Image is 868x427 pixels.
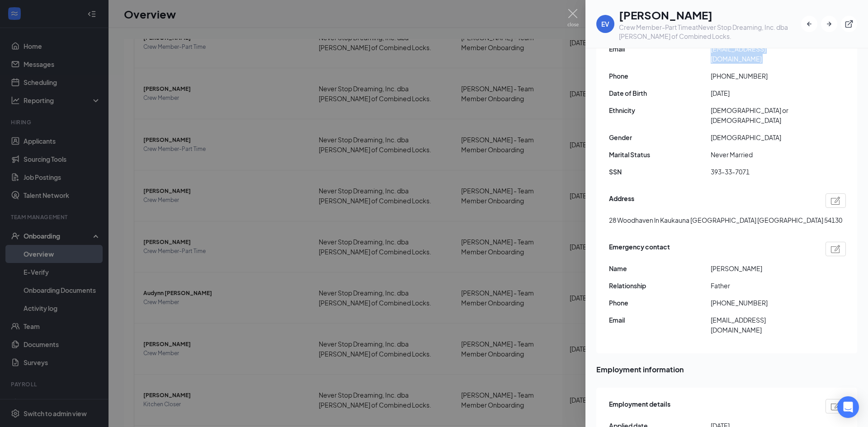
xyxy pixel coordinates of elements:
[609,71,711,81] span: Phone
[711,150,812,160] span: Never Married
[711,263,812,273] span: [PERSON_NAME]
[844,19,854,28] svg: ExternalLink
[837,396,859,418] div: Open Intercom Messenger
[596,364,857,375] span: Employment information
[619,23,801,41] div: Crew Member-Part Time at Never Stop Dreaming, Inc. dba [PERSON_NAME] of Combined Locks.
[609,315,711,325] span: Email
[711,281,812,291] span: Father
[711,105,812,125] span: [DEMOGRAPHIC_DATA] or [DEMOGRAPHIC_DATA]
[821,16,837,32] button: ArrowRight
[609,263,711,273] span: Name
[609,242,670,256] span: Emergency contact
[801,16,817,32] button: ArrowLeftNew
[841,16,857,32] button: ExternalLink
[609,193,634,208] span: Address
[805,19,814,28] svg: ArrowLeftNew
[601,19,609,28] div: EV
[609,105,711,115] span: Ethnicity
[609,167,711,177] span: SSN
[609,281,711,291] span: Relationship
[609,132,711,142] span: Gender
[711,44,812,64] span: [EMAIL_ADDRESS][DOMAIN_NAME]
[619,7,801,23] h1: [PERSON_NAME]
[711,132,812,142] span: [DEMOGRAPHIC_DATA]
[825,19,834,28] svg: ArrowRight
[609,298,711,308] span: Phone
[609,215,842,225] span: 28 Woodhaven ln Kaukauna [GEOGRAPHIC_DATA] [GEOGRAPHIC_DATA] 54130
[711,88,812,98] span: [DATE]
[609,150,711,160] span: Marital Status
[609,88,711,98] span: Date of Birth
[609,399,670,413] span: Employment details
[711,315,812,335] span: [EMAIL_ADDRESS][DOMAIN_NAME]
[711,298,812,308] span: [PHONE_NUMBER]
[609,44,711,54] span: Email
[711,71,812,81] span: [PHONE_NUMBER]
[711,167,812,177] span: 393-33-7071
